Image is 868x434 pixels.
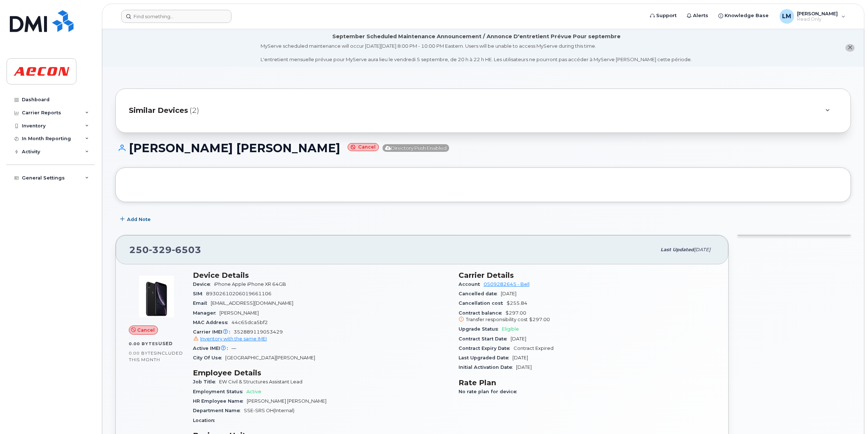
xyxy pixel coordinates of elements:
[193,320,231,325] span: MAC Address
[193,329,450,342] span: 352889119053429
[459,364,516,370] span: Initial Activation Date
[158,341,173,346] span: used
[459,291,501,296] span: Cancelled date
[115,142,851,154] h1: [PERSON_NAME] [PERSON_NAME]
[247,398,326,404] span: [PERSON_NAME] [PERSON_NAME]
[261,43,692,63] div: MyServe scheduled maintenance will occur [DATE][DATE] 8:00 PM - 10:00 PM Eastern. Users will be u...
[225,355,315,360] span: [GEOGRAPHIC_DATA][PERSON_NAME]
[193,300,211,306] span: Email
[172,244,201,255] span: 6503
[193,281,214,287] span: Device
[484,281,530,287] a: 0509282645 - Bell
[190,105,199,116] span: (2)
[214,281,286,287] span: iPhone Apple iPhone XR 64GB
[459,271,716,280] h3: Carrier Details
[211,300,293,306] span: [EMAIL_ADDRESS][DOMAIN_NAME]
[231,346,236,351] span: —
[529,317,550,322] span: $297.00
[661,247,694,252] span: Last updated
[231,320,268,325] span: 44c65dca5bf2
[459,389,520,394] span: No rate plan for device
[193,398,247,404] span: HR Employee Name
[459,355,512,360] span: Last Upgraded Date
[193,368,450,377] h3: Employee Details
[193,291,206,296] span: SIM
[193,408,244,413] span: Department Name
[383,144,449,152] span: Directory Push Enabled
[149,244,172,255] span: 329
[507,300,527,306] span: $255.84
[459,310,716,323] span: $297.00
[459,346,514,351] span: Contract Expiry Date
[459,378,716,387] h3: Rate Plan
[200,336,267,342] span: Inventory with the same IMEI
[332,33,621,40] div: September Scheduled Maintenance Announcement / Annonce D'entretient Prévue Pour septembre
[193,271,450,280] h3: Device Details
[246,389,261,394] span: Active
[193,379,219,384] span: Job Title
[219,310,259,316] span: [PERSON_NAME]
[459,281,484,287] span: Account
[129,105,188,116] span: Similar Devices
[466,317,528,322] span: Transfer responsibility cost
[193,310,219,316] span: Manager
[694,247,710,252] span: [DATE]
[129,350,183,362] span: included this month
[459,336,511,342] span: Contract Start Date
[514,346,554,351] span: Contract Expired
[459,326,502,332] span: Upgrade Status
[845,44,855,52] button: close notification
[115,213,157,226] button: Add Note
[502,326,519,332] span: Eligible
[193,336,267,342] a: Inventory with the same IMEI
[348,143,379,151] small: Cancel
[516,364,532,370] span: [DATE]
[193,355,225,360] span: City Of Use
[501,291,516,296] span: [DATE]
[193,346,231,351] span: Active IMEI
[193,329,234,335] span: Carrier IMEI
[511,336,526,342] span: [DATE]
[244,408,294,413] span: SSE-SRS OH(Internal)
[219,379,302,384] span: EW Civil & Structures Assistant Lead
[193,418,218,423] span: Location
[459,310,506,316] span: Contract balance
[129,341,158,346] span: 0.00 Bytes
[459,300,507,306] span: Cancellation cost
[193,389,246,394] span: Employment Status
[129,351,156,356] span: 0.00 Bytes
[129,244,201,255] span: 250
[135,275,178,318] img: image20231002-3703462-1qb80zy.jpeg
[206,291,272,296] span: 89302610206019661106
[127,216,151,223] span: Add Note
[137,327,155,334] span: Cancel
[512,355,528,360] span: [DATE]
